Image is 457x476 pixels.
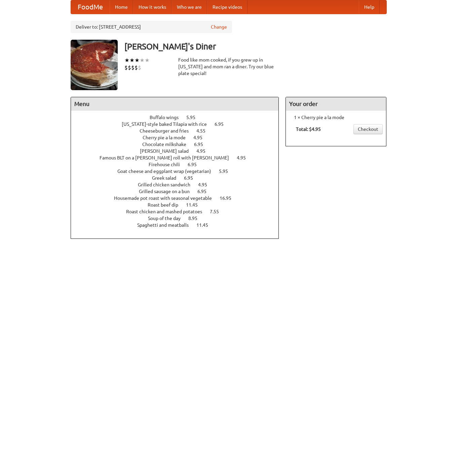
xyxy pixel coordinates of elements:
[237,155,253,160] span: 4.95
[148,216,187,221] span: Soup of the day
[114,195,244,201] a: Housemade pot roast with seasonal vegetable 16.95
[117,169,240,174] a: Goat cheese and eggplant wrap (vegetarian) 5.95
[211,24,227,30] a: Change
[138,182,220,187] a: Grilled chicken sandwich 4.95
[117,169,218,174] span: Goat cheese and eggplant wrap (vegetarian)
[143,135,192,140] span: Cherry pie a la mode
[139,189,219,194] a: Grilled sausage on a bun 6.95
[140,128,195,134] span: Cheeseburger and fries
[184,175,200,181] span: 6.95
[122,121,214,127] span: [US_STATE]-style baked Tilapia with rice
[140,148,218,154] a: [PERSON_NAME] salad 4.95
[193,135,209,140] span: 4.95
[124,40,387,53] h3: [PERSON_NAME]'s Diner
[133,0,172,14] a: How it works
[186,115,202,120] span: 5.95
[137,222,195,228] span: Spaghetti and meatballs
[149,162,187,167] span: Firehouse chili
[359,0,380,14] a: Help
[114,195,219,201] span: Housemade pot roast with seasonal vegetable
[219,169,235,174] span: 5.95
[110,0,133,14] a: Home
[100,155,236,160] span: Famous BLT on a [PERSON_NAME] roll with [PERSON_NAME]
[220,195,238,201] span: 16.95
[140,57,145,64] li: ★
[143,135,215,140] a: Cherry pie a la mode 4.95
[150,115,185,120] span: Buffalo wings
[135,64,138,71] li: $
[194,142,210,147] span: 6.95
[139,189,196,194] span: Grilled sausage on a bun
[138,182,197,187] span: Grilled chicken sandwich
[148,202,185,208] span: Roast beef dip
[138,64,141,71] li: $
[207,0,247,14] a: Recipe videos
[186,202,204,208] span: 11.45
[150,115,208,120] a: Buffalo wings 5.95
[140,148,195,154] span: [PERSON_NAME] salad
[215,121,230,127] span: 6.95
[124,57,129,64] li: ★
[148,202,210,208] a: Roast beef dip 11.45
[152,175,183,181] span: Greek salad
[188,216,204,221] span: 8.95
[142,142,216,147] a: Chocolate milkshake 6.95
[129,57,135,64] li: ★
[71,21,232,33] div: Deliver to: [STREET_ADDRESS]
[128,64,131,71] li: $
[196,222,215,228] span: 11.45
[126,209,231,214] a: Roast chicken and mashed potatoes 7.55
[122,121,236,127] a: [US_STATE]-style baked Tilapia with rice 6.95
[71,97,279,111] h4: Menu
[145,57,150,64] li: ★
[296,126,321,132] b: Total: $4.95
[137,222,221,228] a: Spaghetti and meatballs 11.45
[140,128,218,134] a: Cheeseburger and fries 4.55
[152,175,205,181] a: Greek salad 6.95
[286,97,386,111] h4: Your order
[131,64,135,71] li: $
[289,114,383,121] li: 1 × Cherry pie a la mode
[71,0,110,14] a: FoodMe
[71,40,118,90] img: angular.jpg
[126,209,209,214] span: Roast chicken and mashed potatoes
[198,182,214,187] span: 4.95
[178,57,279,77] div: Food like mom cooked, if you grew up in [US_STATE] and mom ran a diner. Try our blue plate special!
[100,155,258,160] a: Famous BLT on a [PERSON_NAME] roll with [PERSON_NAME] 4.95
[124,64,128,71] li: $
[353,124,383,134] a: Checkout
[188,162,203,167] span: 6.95
[172,0,207,14] a: Who we are
[196,148,212,154] span: 4.95
[148,216,210,221] a: Soup of the day 8.95
[142,142,193,147] span: Chocolate milkshake
[149,162,209,167] a: Firehouse chili 6.95
[135,57,140,64] li: ★
[197,189,213,194] span: 6.95
[210,209,226,214] span: 7.55
[196,128,212,134] span: 4.55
